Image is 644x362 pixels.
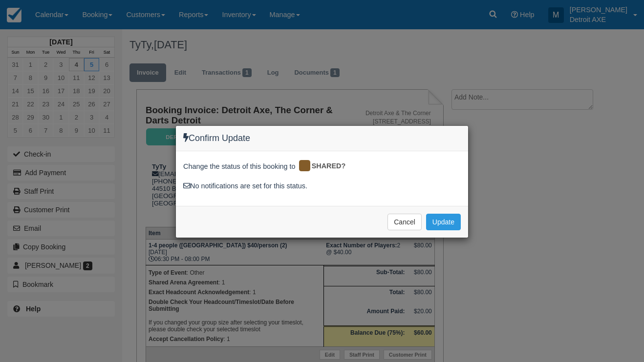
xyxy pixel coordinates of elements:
[387,214,422,230] button: Cancel
[298,159,353,174] div: SHARED?
[183,161,296,174] span: Change the status of this booking to
[183,181,461,191] div: No notifications are set for this status.
[183,133,461,143] h4: Confirm Update
[426,214,461,230] button: Update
